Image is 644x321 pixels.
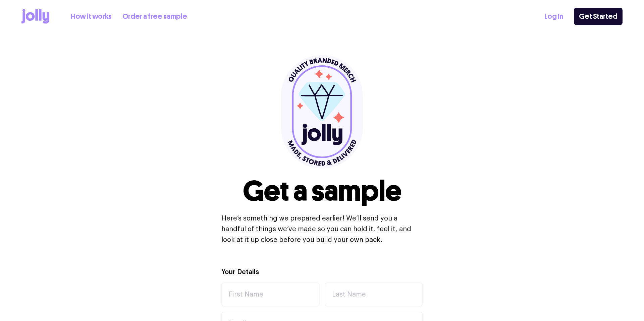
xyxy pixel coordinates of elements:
[71,11,112,22] a: How it works
[243,177,401,205] h1: Get a sample
[221,267,259,277] label: Your Details
[122,11,187,22] a: Order a free sample
[574,8,623,25] a: Get Started
[221,213,423,245] p: Here’s something we prepared earlier! We’ll send you a handful of things we’ve made so you can ho...
[544,11,563,22] a: Log In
